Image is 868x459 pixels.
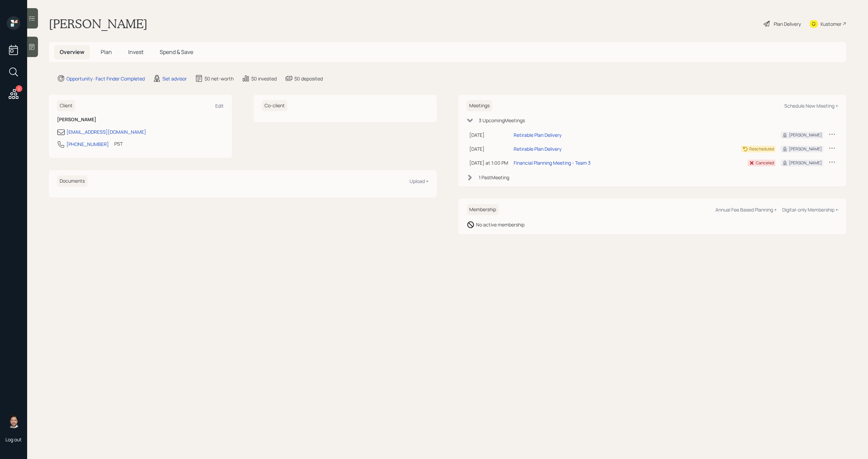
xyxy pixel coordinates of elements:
div: [EMAIL_ADDRESS][DOMAIN_NAME] [66,128,146,135]
div: No active membership [476,221,525,228]
h6: Meetings [467,100,492,111]
div: Canceled [756,160,774,166]
div: 2 [16,85,22,92]
span: Spend & Save [160,48,193,56]
img: michael-russo-headshot.png [7,415,20,428]
div: $0 net-worth [204,75,234,82]
h6: [PERSON_NAME] [57,117,224,123]
div: Kustomer [821,20,842,27]
div: 1 Past Meeting [479,174,509,181]
div: Digital-only Membership + [782,206,838,213]
div: [DATE] at 1:00 PM [469,159,508,166]
div: Opportunity · Fact Finder Completed [66,75,145,82]
h1: [PERSON_NAME] [49,16,147,31]
h6: Co-client [262,100,288,111]
div: [PHONE_NUMBER] [66,141,109,148]
div: Financial Planning Meeting - Team 3 [514,159,591,166]
div: Set advisor [162,75,187,82]
div: Plan Delivery [774,20,801,27]
div: PST [114,140,123,147]
div: Retirable Plan Delivery [514,145,561,152]
div: 3 Upcoming Meeting s [479,117,525,124]
div: [DATE] [469,145,508,152]
span: Plan [101,48,112,56]
div: $0 deposited [294,75,323,82]
div: Upload + [410,178,429,184]
div: Annual Fee Based Planning + [715,206,777,213]
span: Overview [60,48,84,56]
h6: Documents [57,176,87,187]
span: Invest [128,48,143,56]
div: Rescheduled [749,146,774,152]
div: [PERSON_NAME] [789,146,822,152]
div: $0 invested [251,75,277,82]
div: Edit [215,103,224,109]
div: Log out [5,436,22,443]
div: [DATE] [469,131,508,139]
div: Retirable Plan Delivery [514,131,561,139]
h6: Membership [467,204,499,215]
div: [PERSON_NAME] [789,132,822,138]
h6: Client [57,100,75,111]
div: Schedule New Meeting + [784,103,838,109]
div: [PERSON_NAME] [789,160,822,166]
